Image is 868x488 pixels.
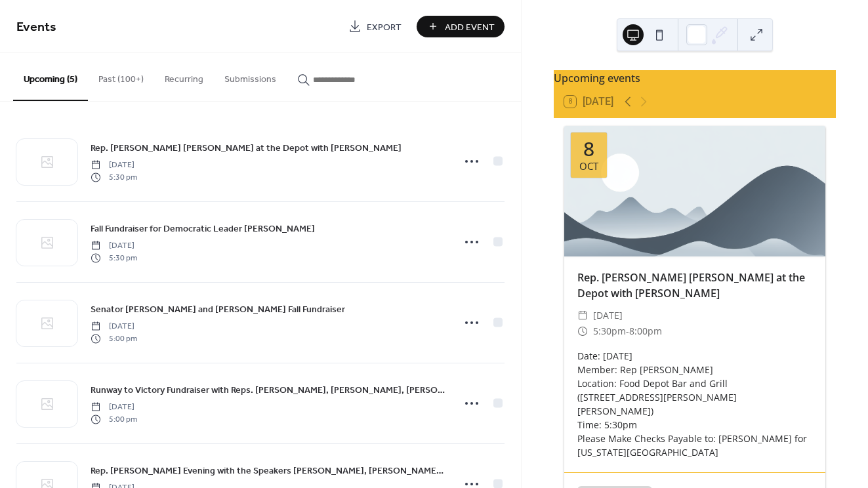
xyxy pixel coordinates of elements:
span: 5:30 pm [91,252,137,264]
span: Rep. [PERSON_NAME] [PERSON_NAME] at the Depot with [PERSON_NAME] [91,142,402,155]
div: 8 [583,139,594,159]
span: Rep. [PERSON_NAME] Evening with the Speakers [PERSON_NAME], [PERSON_NAME], [PERSON_NAME], and [PE... [91,464,445,478]
span: Senator [PERSON_NAME] and [PERSON_NAME] Fall Fundraiser [91,303,345,317]
a: Rep. [PERSON_NAME] Evening with the Speakers [PERSON_NAME], [PERSON_NAME], [PERSON_NAME], and [PE... [91,463,445,478]
span: [DATE] [91,321,137,333]
span: [DATE] [593,308,623,323]
span: [DATE] [91,240,137,252]
span: 5:30 pm [91,171,137,183]
span: 8:00pm [629,323,662,339]
button: Recurring [154,53,214,100]
span: [DATE] [91,159,137,171]
a: Rep. [PERSON_NAME] [PERSON_NAME] at the Depot with [PERSON_NAME] [91,140,402,155]
span: - [626,323,629,339]
div: ​ [577,323,588,339]
button: Submissions [214,53,287,100]
span: Add Event [445,20,495,34]
button: Upcoming (5) [13,53,88,101]
div: Oct [579,161,598,171]
div: Upcoming events [554,70,836,86]
div: Rep. [PERSON_NAME] [PERSON_NAME] at the Depot with [PERSON_NAME] [564,270,825,301]
button: Add Event [417,16,505,37]
span: 5:00 pm [91,333,137,344]
div: ​ [577,308,588,323]
span: Runway to Victory Fundraiser with Reps. [PERSON_NAME], [PERSON_NAME], [PERSON_NAME], and [PERSON_... [91,384,445,397]
span: Export [367,20,402,34]
div: Date: [DATE] Member: Rep [PERSON_NAME] Location: Food Depot Bar and Grill ([STREET_ADDRESS][PERSO... [564,349,825,459]
a: Export [339,16,411,37]
span: [DATE] [91,401,137,413]
span: 5:30pm [593,323,626,339]
a: Senator [PERSON_NAME] and [PERSON_NAME] Fall Fundraiser [91,302,345,317]
button: Past (100+) [88,53,154,100]
a: Fall Fundraiser for Democratic Leader [PERSON_NAME] [91,221,315,236]
span: 5:00 pm [91,413,137,425]
span: Fall Fundraiser for Democratic Leader [PERSON_NAME] [91,222,315,236]
span: Events [16,14,56,40]
a: Runway to Victory Fundraiser with Reps. [PERSON_NAME], [PERSON_NAME], [PERSON_NAME], and [PERSON_... [91,382,445,397]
